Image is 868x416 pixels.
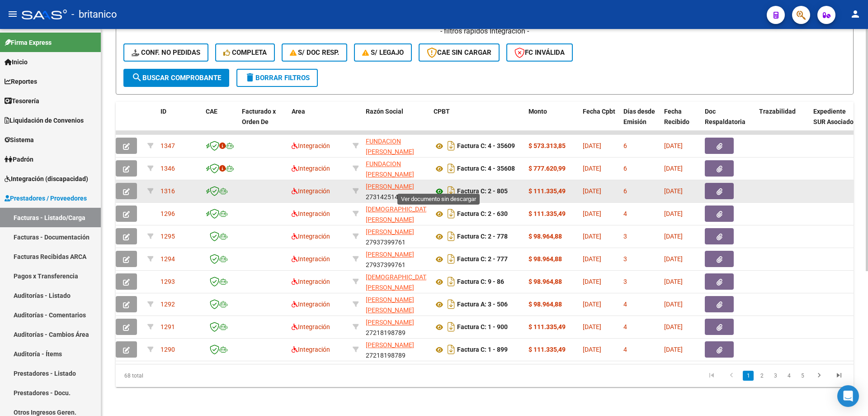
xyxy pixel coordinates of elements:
strong: Factura C: 2 - 630 [457,210,508,218]
div: 27218198789 [366,317,426,336]
i: Descargar documento [445,184,457,198]
span: [DATE] [664,346,683,353]
datatable-header-cell: CAE [202,102,238,142]
a: 3 [770,371,781,381]
span: 1294 [160,255,175,263]
span: Integración [292,165,330,172]
strong: $ 111.335,49 [528,323,566,330]
span: Monto [528,108,547,115]
span: [DATE] [664,165,683,172]
datatable-header-cell: Fecha Recibido [660,102,701,142]
a: 1 [743,371,754,381]
span: Sistema [5,135,34,145]
div: 23425870084 [366,272,426,291]
span: 1347 [160,142,175,149]
span: 4 [623,323,627,330]
a: go to first page [703,371,720,381]
span: 3 [623,278,627,285]
i: Descargar documento [445,206,457,221]
datatable-header-cell: Razón Social [362,102,430,142]
span: [DATE] [583,301,601,308]
i: Descargar documento [445,252,457,266]
strong: $ 98.964,88 [528,233,562,240]
span: ID [160,108,166,115]
span: Integración [292,233,330,240]
span: [DATE] [583,323,601,330]
mat-icon: menu [7,9,18,19]
span: 6 [623,165,627,172]
strong: Factura C: 9 - 86 [457,278,504,286]
div: 27108553664 [366,204,426,223]
a: 5 [797,371,808,381]
span: Días desde Emisión [623,108,655,125]
i: Descargar documento [445,229,457,244]
a: go to last page [830,371,848,381]
strong: $ 111.335,49 [528,346,566,353]
datatable-header-cell: Area [288,102,349,142]
span: [PERSON_NAME] [366,341,414,349]
li: page 2 [755,368,769,383]
span: Liquidación de Convenios [5,115,84,125]
datatable-header-cell: Facturado x Orden De [238,102,288,142]
div: 27314251488 [366,182,426,201]
span: [PERSON_NAME] [366,319,414,326]
span: [DATE] [583,278,601,285]
span: [DATE] [583,233,601,240]
span: 1292 [160,301,175,308]
span: Razón Social [366,108,403,115]
a: go to next page [811,371,828,381]
span: [DATE] [583,142,601,149]
span: FC Inválida [514,48,565,57]
mat-icon: search [132,72,142,83]
strong: Factura C: 2 - 805 [457,188,508,195]
div: 68 total [116,364,262,387]
span: CAE SIN CARGAR [427,48,491,57]
span: [DATE] [664,210,683,217]
span: Fecha Cpbt [583,108,615,115]
span: 4 [623,346,627,353]
datatable-header-cell: Expediente SUR Asociado [810,102,859,142]
strong: Factura C: 4 - 35608 [457,165,515,172]
span: 1296 [160,210,175,217]
span: [DATE] [664,233,683,240]
span: Firma Express [5,38,52,48]
span: Expediente SUR Asociado [813,108,854,125]
span: 3 [623,255,627,263]
i: Descargar documento [445,297,457,311]
span: S/ Doc Resp. [290,48,340,57]
li: page 3 [769,368,782,383]
a: 2 [756,371,767,381]
span: Integración [292,323,330,330]
button: CAE SIN CARGAR [419,43,500,62]
span: Integración (discapacidad) [5,174,88,184]
button: Completa [215,43,275,62]
a: 4 [783,371,794,381]
span: Reportes [5,77,37,86]
span: [PERSON_NAME] [PERSON_NAME] [366,296,414,314]
span: [PERSON_NAME] [366,251,414,258]
span: Conf. no pedidas [132,48,200,57]
i: Descargar documento [445,320,457,334]
span: [DEMOGRAPHIC_DATA][PERSON_NAME] [366,273,432,291]
span: Fecha Recibido [664,108,689,125]
datatable-header-cell: Fecha Cpbt [579,102,620,142]
strong: $ 111.335,49 [528,187,566,195]
button: Buscar Comprobante [123,69,229,87]
div: 27218198789 [366,340,426,359]
li: page 1 [741,368,755,383]
strong: $ 777.620,99 [528,165,566,172]
span: [DATE] [664,255,683,263]
button: Borrar Filtros [236,69,318,87]
div: 30687298620 [366,136,426,155]
div: 30687298620 [366,159,426,178]
mat-icon: person [850,9,861,19]
span: Integración [292,301,330,308]
button: S/ Doc Resp. [282,43,348,62]
span: 6 [623,187,627,195]
span: 1290 [160,346,175,353]
span: Area [292,108,305,115]
span: Integración [292,142,330,149]
button: Conf. no pedidas [123,43,208,62]
h4: - filtros rápidos Integración - [123,26,846,36]
datatable-header-cell: Monto [525,102,579,142]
